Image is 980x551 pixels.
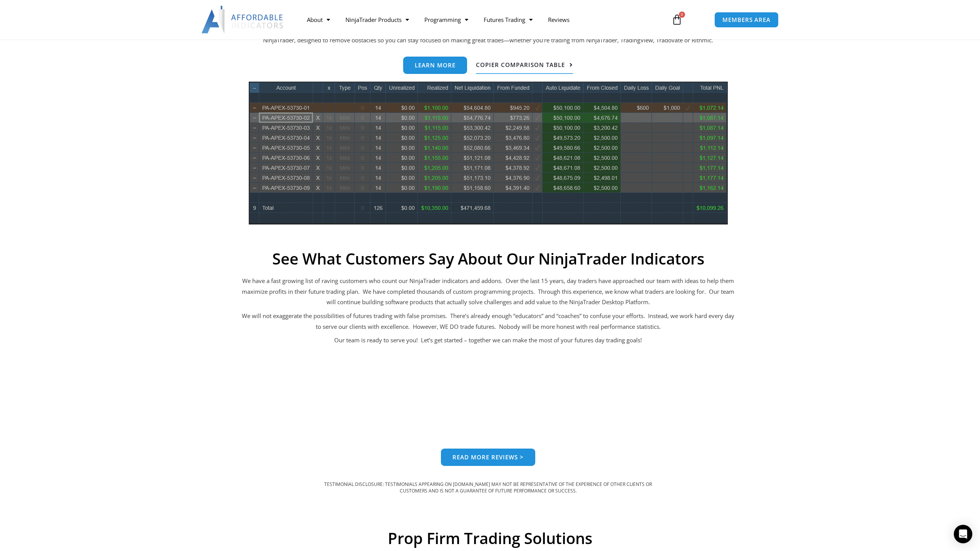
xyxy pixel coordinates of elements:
a: Learn more [403,57,467,74]
span: MEMBERS AREA [722,17,771,23]
h2: Prop Firm Trading Solutions [327,529,654,548]
p: We have a fast growing list of raving customers who count our NinjaTrader indicators and addons. ... [242,276,735,308]
div: TESTIMONIAL DISCLOSURE: TESTIMONIALS APPEARING ON [DOMAIN_NAME] MAY NOT BE REPRESENTATIVE OF THE ... [322,481,655,494]
span: Copier Comparison Table [476,62,565,68]
p: Our team is ready to serve you! Let’s get started – together we can make the most of your futures... [242,335,735,346]
nav: Menu [299,11,663,28]
img: wideview8 28 2 | Affordable Indicators – NinjaTrader [249,82,728,224]
p: We will not exaggerate the possibilities of futures trading with false promises. There’s already ... [242,311,735,332]
a: 0 [660,8,694,31]
span: 0 [679,12,685,18]
h2: See What Customers Say About Our NinjaTrader Indicators [242,250,735,268]
span: Learn more [415,62,456,68]
a: MEMBERS AREA [714,12,779,28]
span: Read more reviews > [452,454,524,460]
iframe: Customer reviews powered by Trustpilot [242,356,735,449]
img: LogoAI | Affordable Indicators – NinjaTrader [201,6,284,33]
a: About [299,11,338,28]
a: Programming [417,11,476,28]
a: Read more reviews > [441,449,535,466]
a: Copier Comparison Table [476,57,573,74]
div: Open Intercom Messenger [954,525,972,543]
a: Futures Trading [476,11,540,28]
a: Reviews [540,11,577,28]
a: NinjaTrader Products [338,11,417,28]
